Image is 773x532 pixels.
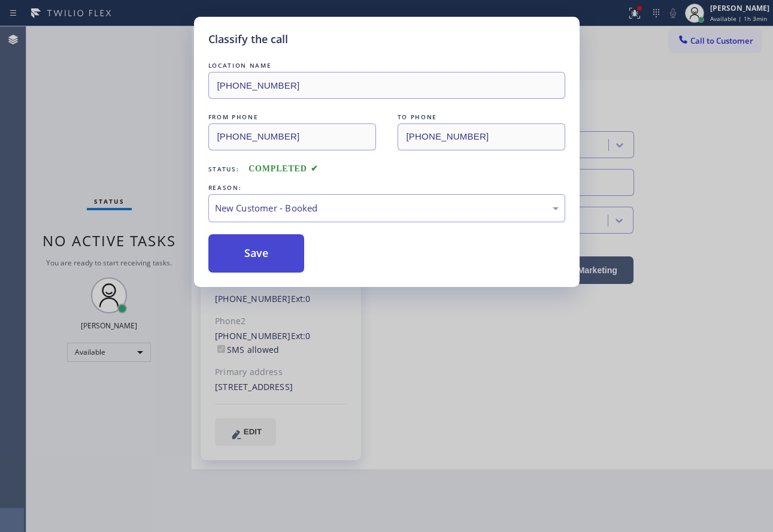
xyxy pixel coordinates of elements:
[208,111,376,123] div: FROM PHONE
[208,31,288,47] h5: Classify the call
[215,201,559,215] div: New Customer - Booked
[208,182,565,194] div: REASON:
[248,164,318,173] span: COMPLETED
[208,123,376,150] input: From phone
[398,123,565,150] input: To phone
[208,165,240,173] span: Status:
[398,111,565,123] div: TO PHONE
[208,234,305,273] button: Save
[208,59,565,72] div: LOCATION NAME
